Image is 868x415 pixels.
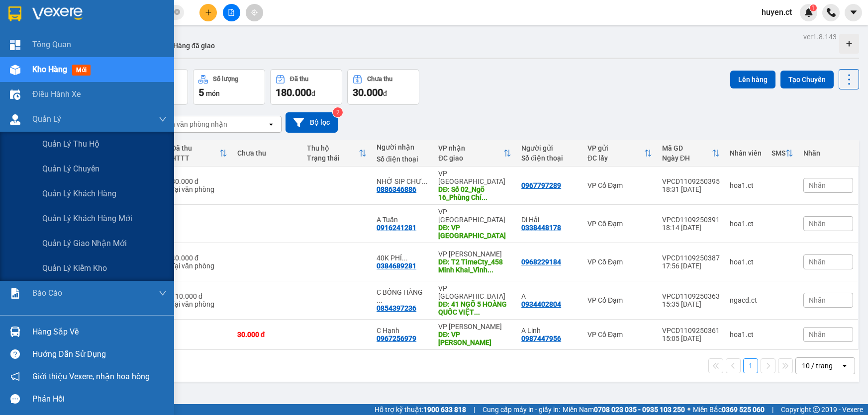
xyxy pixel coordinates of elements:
sup: 2 [333,107,343,117]
th: Toggle SortBy [657,140,725,166]
span: ... [474,308,480,316]
div: VP [GEOGRAPHIC_DATA] [438,169,511,185]
div: VP nhận [438,144,503,152]
div: VPCD1109250363 [662,292,720,300]
div: Số lượng [213,76,238,83]
div: 10 / trang [802,361,833,371]
div: Phản hồi [32,392,167,407]
div: Đã thu [171,144,219,152]
span: đ [311,89,315,97]
button: file-add [223,4,240,21]
button: aim [246,4,263,21]
th: Toggle SortBy [582,140,657,166]
div: 18:31 [DATE] [662,185,720,193]
button: Chưa thu30.000đ [347,69,419,105]
span: Quản Lý [32,113,61,125]
div: ngacd.ct [730,296,762,304]
span: 30.000 [353,86,383,98]
button: caret-down [845,4,862,21]
span: ... [377,296,383,304]
span: 1 [811,4,815,11]
div: Tại văn phòng [171,262,227,270]
strong: 1900 633 818 [423,406,466,414]
span: question-circle [10,349,20,359]
th: Toggle SortBy [767,140,798,166]
sup: 1 [810,4,817,11]
div: NHỜ SIP CHƯA THU PHÍ SIP [377,177,428,185]
div: VPCD1109250391 [662,216,720,224]
div: VP [GEOGRAPHIC_DATA] [438,284,511,300]
th: Toggle SortBy [166,140,232,166]
img: icon-new-feature [804,8,813,17]
div: VP Cổ Đạm [587,331,652,338]
img: phone-icon [827,8,836,17]
strong: 0708 023 035 - 0935 103 250 [594,406,685,414]
div: ĐC giao [438,154,503,162]
span: copyright [813,406,820,413]
span: món [206,89,220,97]
div: hoa1.ct [730,181,762,189]
span: message [10,394,20,404]
span: close-circle [174,9,180,15]
span: Giới thiệu Vexere, nhận hoa hồng [32,370,150,383]
div: Thu hộ [307,144,359,152]
svg: open [841,362,849,370]
span: Điều hành xe [32,88,81,100]
span: ... [482,193,487,201]
div: ver 1.8.143 [803,31,837,42]
div: DĐ: VP Hoàng Liệt [438,331,511,346]
div: 0338448178 [521,224,561,232]
span: Quản lý thu hộ [42,138,99,150]
img: warehouse-icon [10,327,20,337]
div: 30.000 đ [237,331,297,338]
div: 0967256979 [377,334,416,342]
span: | [474,404,475,415]
div: Người nhận [377,143,428,151]
div: 15:05 [DATE] [662,334,720,342]
div: 0384689281 [377,262,416,270]
span: Kho hàng [32,65,67,74]
div: VP Cổ Đạm [587,181,652,189]
strong: 0369 525 060 [722,406,765,414]
div: VP [GEOGRAPHIC_DATA] [438,208,511,224]
div: Dì Hải [521,216,578,224]
div: 0886346886 [377,185,416,193]
button: Tạo Chuyến [780,71,834,88]
span: Miền Bắc [693,404,765,415]
th: Toggle SortBy [433,140,516,166]
div: VPCD1109250387 [662,254,720,262]
img: solution-icon [10,288,20,299]
div: Người gửi [521,144,578,152]
div: Nhãn [803,149,853,157]
span: ... [487,266,493,274]
span: Nhãn [809,220,826,228]
span: mới [72,65,91,76]
span: huyen.ct [754,6,800,18]
span: Quản lý chuyến [42,163,99,175]
div: SMS [772,149,785,157]
span: caret-down [849,8,858,17]
button: plus [199,4,217,21]
div: C BỐNG HÀNG BAY [377,288,428,304]
button: 1 [743,358,758,373]
span: Quản lý kiểm kho [42,262,107,274]
span: Tổng Quan [32,38,71,51]
span: plus [205,9,212,16]
div: 0934402804 [521,300,561,308]
div: VP [PERSON_NAME] [438,323,511,331]
div: Mã GD [662,144,712,152]
div: Số điện thoại [377,155,428,163]
span: Miền Nam [563,404,685,415]
div: 0916241281 [377,224,416,232]
img: warehouse-icon [10,89,20,100]
div: Nhân viên [730,149,762,157]
span: notification [10,372,20,381]
div: Ngày ĐH [662,154,712,162]
span: close-circle [174,8,180,17]
span: | [772,404,773,415]
div: VP Cổ Đạm [587,296,652,304]
div: VP gửi [587,144,644,152]
div: 40K PHÍ GỬI+70K PHÍ SIP [377,254,428,262]
img: warehouse-icon [10,114,20,125]
button: Lên hàng [730,71,775,88]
